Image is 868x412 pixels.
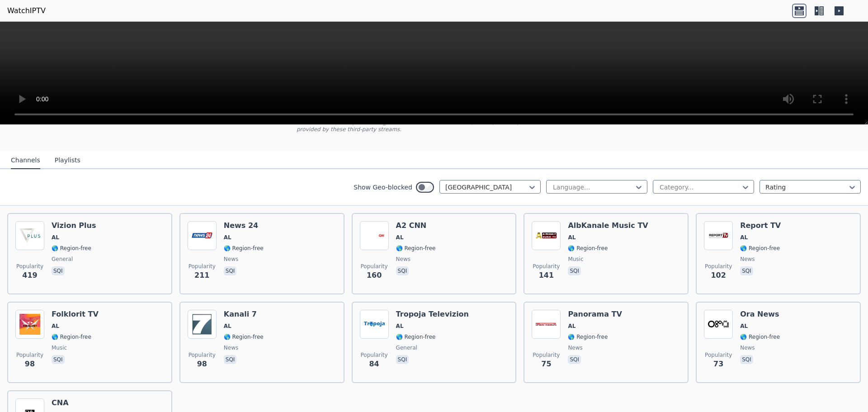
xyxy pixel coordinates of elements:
span: 🌎 Region-free [396,333,436,341]
span: AL [396,322,404,330]
span: music [52,344,67,351]
img: Report TV [704,221,733,250]
span: 98 [197,359,207,369]
span: 73 [713,359,723,369]
p: sqi [396,266,409,275]
span: news [740,344,755,351]
span: Popularity [533,351,560,359]
p: sqi [396,355,409,364]
span: AL [224,234,231,241]
h6: Tropoja Televizion [396,310,469,319]
img: Vizion Plus [15,221,44,250]
span: AL [568,322,576,330]
img: Folklorit TV [15,310,44,339]
p: sqi [52,355,65,364]
span: 🌎 Region-free [740,333,780,341]
span: Popularity [189,351,216,359]
img: News 24 [188,221,217,250]
span: Popularity [361,263,388,270]
span: music [568,256,583,263]
img: Panorama TV [532,310,561,339]
span: 🌎 Region-free [568,245,608,252]
p: sqi [568,355,581,364]
span: Popularity [705,263,732,270]
span: 🌎 Region-free [396,245,436,252]
button: Playlists [55,152,80,169]
p: sqi [740,355,753,364]
span: general [396,344,417,351]
a: iptv-org [334,119,355,125]
span: 🌎 Region-free [224,333,264,341]
span: news [224,344,238,351]
h6: Report TV [740,221,781,230]
p: sqi [52,266,65,275]
button: Channels [11,152,40,169]
h6: Ora News [740,310,780,319]
span: Popularity [705,351,732,359]
span: 🌎 Region-free [52,245,91,252]
span: AL [52,234,59,241]
span: Popularity [189,263,216,270]
span: AL [224,322,231,330]
span: news [224,256,238,263]
span: 211 [194,270,209,281]
span: Popularity [361,351,388,359]
span: 🌎 Region-free [224,245,264,252]
p: sqi [568,266,581,275]
h6: Panorama TV [568,310,622,319]
span: Popularity [16,351,43,359]
img: A2 CNN [360,221,389,250]
p: sqi [224,266,237,275]
span: AL [52,322,59,330]
h6: A2 CNN [396,221,436,230]
span: Popularity [16,263,43,270]
span: 419 [22,270,37,281]
h6: News 24 [224,221,264,230]
span: AL [740,234,748,241]
span: 🌎 Region-free [740,245,780,252]
span: general [52,256,73,263]
span: 160 [367,270,382,281]
label: Show Geo-blocked [354,183,412,192]
span: 141 [539,270,554,281]
span: news [740,256,755,263]
span: 98 [25,359,35,369]
p: sqi [740,266,753,275]
a: WatchIPTV [7,5,46,16]
span: news [396,256,410,263]
p: sqi [224,355,237,364]
h6: Vizion Plus [52,221,96,230]
span: 102 [711,270,726,281]
h6: Folklorit TV [52,310,99,319]
span: 🌎 Region-free [568,333,608,341]
img: AlbKanale Music TV [532,221,561,250]
span: AL [568,234,576,241]
span: 🌎 Region-free [52,333,91,341]
img: Tropoja Televizion [360,310,389,339]
span: 84 [369,359,379,369]
img: Ora News [704,310,733,339]
span: news [568,344,582,351]
span: 75 [541,359,551,369]
img: Kanali 7 [188,310,217,339]
h6: AlbKanale Music TV [568,221,648,230]
h6: CNA [52,398,91,407]
span: AL [396,234,404,241]
span: AL [740,322,748,330]
h6: Kanali 7 [224,310,264,319]
span: Popularity [533,263,560,270]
